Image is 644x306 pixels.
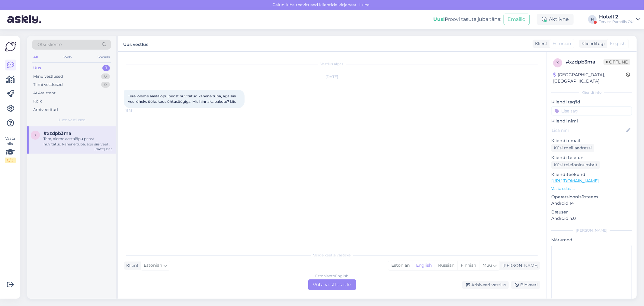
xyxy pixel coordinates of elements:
[551,171,632,178] p: Klienditeekond
[551,194,632,200] p: Operatsioonisüsteem
[32,53,39,61] div: All
[62,53,73,61] div: Web
[96,53,111,61] div: Socials
[33,98,42,104] div: Kõik
[101,82,110,88] div: 0
[551,144,594,152] div: Küsi meiliaadressi
[124,74,540,80] div: [DATE]
[33,90,56,96] div: AI Assistent
[33,82,63,88] div: Tiimi vestlused
[551,186,632,191] p: Vaata edasi ...
[95,147,112,151] div: [DATE] 13:15
[553,41,571,47] span: Estonian
[610,41,626,47] span: English
[599,15,634,19] div: Hotell 2
[551,106,632,116] input: Lisa tag
[551,209,632,215] p: Brauser
[43,131,71,136] span: #xzdpb3ma
[126,108,148,113] span: 13:15
[33,73,63,80] div: Minu vestlused
[123,40,148,48] label: Uus vestlus
[599,15,640,24] a: Hotell 2Tervise Paradiis OÜ
[102,65,110,71] div: 1
[462,281,509,289] div: Arhiveeri vestlus
[58,117,86,123] span: Uued vestlused
[500,262,538,269] div: [PERSON_NAME]
[551,99,632,105] p: Kliendi tag'id
[579,41,605,47] div: Klienditugi
[551,215,632,222] p: Android 4.0
[511,281,540,289] div: Blokeeri
[43,136,112,147] div: Tere, oleme aastalõpu peost huvitatud kahene tuba, aga siis veel üheks ööks koos õhtusöögiga. Mis...
[551,155,632,161] p: Kliendi telefon
[551,200,632,207] p: Android 14
[599,19,634,24] div: Tervise Paradiis OÜ
[552,127,625,134] input: Lisa nimi
[128,94,237,104] span: Tere, oleme aastalõpu peost huvitatud kahene tuba, aga siis veel üheks ööks koos õhtusöögiga. Mis...
[553,72,626,84] div: [GEOGRAPHIC_DATA], [GEOGRAPHIC_DATA]
[588,15,597,24] div: H
[551,237,632,243] p: Märkmed
[34,133,37,137] span: x
[566,58,604,66] div: # xzdpb3ma
[433,16,501,23] div: Proovi tasuta juba täna:
[316,273,349,279] div: Estonian to English
[551,178,599,184] a: [URL][DOMAIN_NAME]
[435,261,457,270] div: Russian
[144,262,162,269] span: Estonian
[482,262,492,268] span: Muu
[33,107,58,113] div: Arhiveeritud
[604,59,630,65] span: Offline
[504,14,530,25] button: Emailid
[37,41,62,48] span: Otsi kliente
[33,65,41,71] div: Uus
[388,261,413,270] div: Estonian
[551,228,632,233] div: [PERSON_NAME]
[433,16,445,22] b: Uus!
[537,14,574,25] div: Aktiivne
[124,262,139,269] div: Klient
[5,136,16,163] div: Vaata siia
[124,61,540,67] div: Vestlus algas
[551,138,632,144] p: Kliendi email
[101,73,110,80] div: 0
[358,2,372,8] span: Luba
[551,90,632,95] div: Kliendi info
[556,60,559,65] span: x
[551,161,600,169] div: Küsi telefoninumbrit
[5,158,16,163] div: 0 / 3
[457,261,479,270] div: Finnish
[308,279,356,290] div: Võta vestlus üle
[413,261,435,270] div: English
[533,41,547,47] div: Klient
[551,118,632,124] p: Kliendi nimi
[124,252,540,258] div: Valige keel ja vastake
[5,41,16,52] img: Askly Logo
